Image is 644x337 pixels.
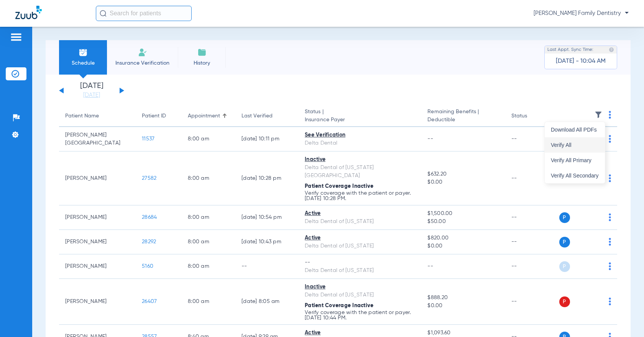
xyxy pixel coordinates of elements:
[551,142,599,148] span: Verify All
[551,173,599,178] span: Verify All Secondary
[551,158,599,163] span: Verify All Primary
[606,300,644,337] iframe: Chat Widget
[551,127,599,132] span: Download All PDFs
